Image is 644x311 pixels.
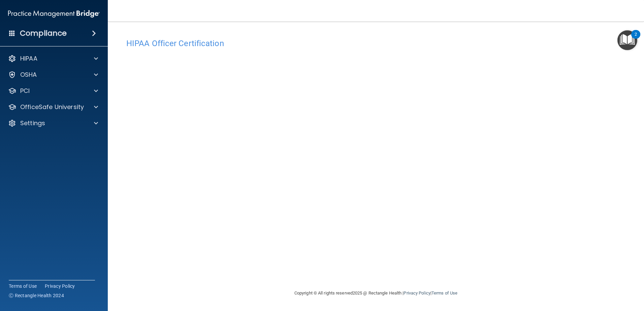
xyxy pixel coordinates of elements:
[45,283,75,289] a: Privacy Policy
[404,290,430,296] a: Privacy Policy
[8,7,100,21] img: PMB logo
[20,55,37,63] p: HIPAA
[8,55,98,63] a: HIPAA
[20,71,37,79] p: OSHA
[8,71,98,79] a: OSHA
[8,103,98,111] a: OfficeSafe University
[617,30,637,50] button: Open Resource Center, 2 new notifications
[9,283,37,289] a: Terms of Use
[9,292,64,299] span: Ⓒ Rectangle Health 2024
[8,119,98,127] a: Settings
[20,87,30,95] p: PCI
[253,282,499,304] div: Copyright © All rights reserved 2025 @ Rectangle Health | |
[20,29,67,38] h4: Compliance
[635,34,637,43] div: 2
[126,51,625,270] iframe: hipaa-training
[431,290,457,296] a: Terms of Use
[126,39,625,48] h4: HIPAA Officer Certification
[8,87,98,95] a: PCI
[20,119,45,127] p: Settings
[20,103,84,111] p: OfficeSafe University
